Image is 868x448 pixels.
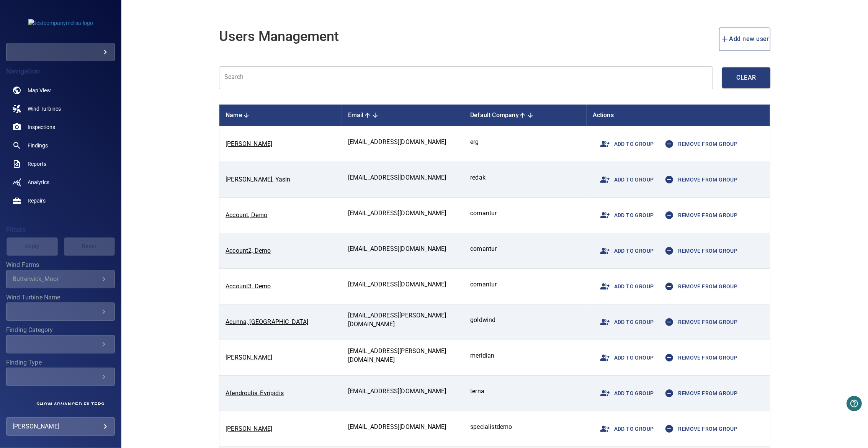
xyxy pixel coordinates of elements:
[226,425,272,432] a: [PERSON_NAME]
[348,387,458,396] p: [EMAIL_ADDRESS][DOMAIN_NAME]
[6,302,115,321] div: Wind Turbine Name
[657,311,741,334] button: Remove from group
[348,423,458,432] p: [EMAIL_ADDRESS][DOMAIN_NAME]
[6,368,115,386] div: Finding Type
[348,209,458,218] p: [EMAIL_ADDRESS][DOMAIN_NAME]
[470,423,580,432] p: specialistdemo
[722,67,770,88] button: Clear
[348,347,458,365] p: [EMAIL_ADDRESS][PERSON_NAME][DOMAIN_NAME]
[28,123,55,131] span: Inspections
[596,206,654,224] span: Add to group
[6,100,115,118] a: windturbines noActive
[28,178,49,186] span: Analytics
[6,67,115,75] h4: Navigation
[226,389,284,397] a: Afendroulis, Evripidis
[226,176,290,183] a: [PERSON_NAME], Yasin
[657,382,741,405] button: Remove from group
[720,34,770,44] span: Add new user
[660,242,738,260] span: Remove from group
[6,327,115,333] label: Finding Category
[28,142,48,149] span: Findings
[6,173,115,191] a: analytics noActive
[657,417,741,440] button: Remove from group
[660,170,738,189] span: Remove from group
[6,136,115,155] a: findings noActive
[596,313,654,331] span: Add to group
[28,160,46,168] span: Reports
[593,382,657,405] button: Add to group
[28,19,93,27] img: testcompanymelisa-logo
[470,280,580,289] p: comantur
[6,81,115,100] a: map noActive
[6,335,115,353] div: Finding Category
[660,420,738,438] span: Remove from group
[226,283,271,290] a: Account3, Demo
[6,294,115,301] label: Wind Turbine Name
[657,168,741,191] button: Remove from group
[226,111,336,120] div: Name
[6,191,115,210] a: repairs noActive
[6,360,115,366] label: Finding Type
[596,348,654,367] span: Add to group
[596,242,654,260] span: Add to group
[36,401,104,407] span: Show Advanced Filters
[6,226,115,234] h4: Filters
[6,262,115,268] label: Wind Farms
[470,316,580,325] p: goldwind
[28,87,51,94] span: Map View
[593,275,657,298] button: Add to group
[593,168,657,191] button: Add to group
[596,384,654,402] span: Add to group
[657,132,741,155] button: Remove from group
[737,72,755,83] span: Clear
[348,245,458,253] p: [EMAIL_ADDRESS][DOMAIN_NAME]
[470,111,580,120] div: Default Company
[470,352,580,360] p: meridian
[13,420,108,433] div: [PERSON_NAME]
[593,239,657,262] button: Add to group
[6,270,115,288] div: Wind Farms
[226,354,272,361] a: [PERSON_NAME]
[13,275,99,283] div: Butterwick_Moor
[660,277,738,296] span: Remove from group
[593,111,764,120] div: Actions
[657,239,741,262] button: Remove from group
[342,105,464,126] th: Toggle SortBy
[226,247,271,254] a: Account2, Demo
[28,105,61,113] span: Wind Turbines
[6,43,115,61] div: testcompanymelisa
[226,318,308,325] a: Acunna, [GEOGRAPHIC_DATA]
[6,155,115,173] a: reports noActive
[6,118,115,136] a: inspections noActive
[464,105,587,126] th: Toggle SortBy
[348,311,458,329] p: [EMAIL_ADDRESS][PERSON_NAME][DOMAIN_NAME]
[596,170,654,189] span: Add to group
[593,132,657,155] button: Add to group
[470,209,580,218] p: comantur
[32,398,109,410] button: Show Advanced Filters
[596,135,654,153] span: Add to group
[660,384,738,402] span: Remove from group
[470,245,580,253] p: comantur
[226,211,267,219] a: Account, Demo
[348,138,458,147] p: [EMAIL_ADDRESS][DOMAIN_NAME]
[657,275,741,298] button: Remove from group
[657,346,741,369] button: Remove from group
[28,197,46,204] span: Repairs
[348,111,458,120] div: Email
[593,311,657,334] button: Add to group
[348,280,458,289] p: [EMAIL_ADDRESS][DOMAIN_NAME]
[593,417,657,440] button: Add to group
[660,313,738,331] span: Remove from group
[593,204,657,227] button: Add to group
[593,346,657,369] button: Add to group
[219,29,339,44] h1: Users Management
[657,204,741,227] button: Remove from group
[226,140,272,147] a: [PERSON_NAME]
[219,105,342,126] th: Toggle SortBy
[596,277,654,296] span: Add to group
[470,138,580,147] p: erg
[470,387,580,396] p: terna
[470,173,580,182] p: redak
[660,135,738,153] span: Remove from group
